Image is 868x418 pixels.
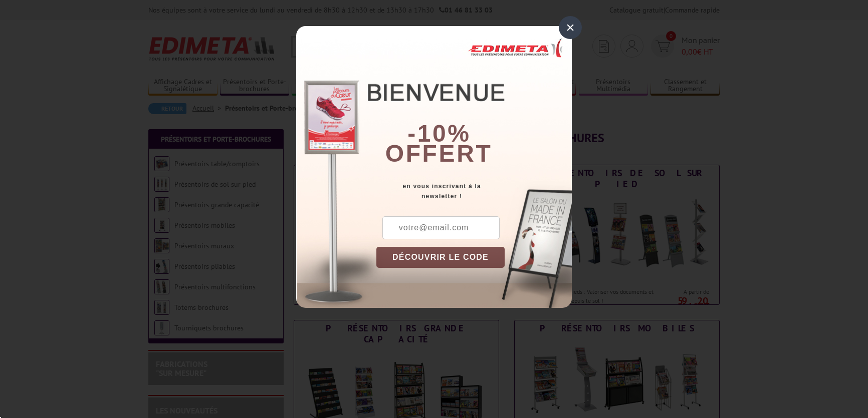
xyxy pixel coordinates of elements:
[382,216,500,239] input: votre@email.com
[376,247,505,268] button: DÉCOUVRIR LE CODE
[385,140,493,167] font: offert
[407,120,471,147] b: -10%
[376,181,572,201] div: en vous inscrivant à la newsletter !
[559,16,582,39] div: ×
